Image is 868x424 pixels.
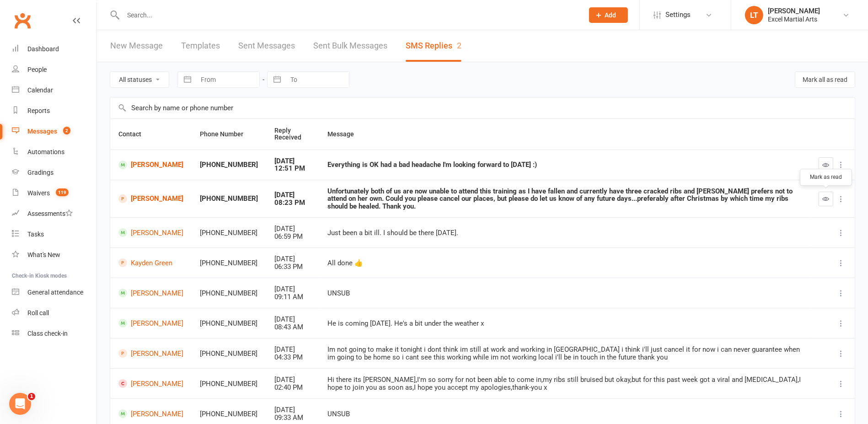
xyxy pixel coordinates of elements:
input: Search... [120,9,577,21]
a: Messages 2 [12,121,96,142]
div: [DATE] [274,406,311,414]
a: General attendance kiosk mode [12,282,96,303]
div: People [27,66,47,73]
div: He is coming [DATE]. He's a bit under the weather x [327,320,802,327]
div: Roll call [27,309,49,317]
a: Sent Bulk Messages [313,30,387,62]
div: All done 👍 [327,259,802,267]
a: Calendar [12,80,96,101]
div: Reports [27,107,50,114]
div: Excel Martial Arts [768,15,820,23]
div: [PHONE_NUMBER] [200,290,258,297]
div: 04:33 PM [274,354,311,361]
a: Dashboard [12,39,96,59]
div: 06:33 PM [274,263,311,271]
div: [DATE] [274,255,311,263]
a: Templates [181,30,220,62]
div: LT [745,6,763,24]
div: General attendance [27,289,83,296]
div: Everything is OK had a bad headache I'm looking forward to [DATE] :) [327,161,802,169]
div: 08:23 PM [274,199,311,207]
a: [PERSON_NAME] [118,409,183,418]
div: [PHONE_NUMBER] [200,229,258,237]
div: Class check-in [27,330,68,337]
div: Just been a bit ill. I should be there [DATE]. [327,229,802,237]
span: 119 [56,188,69,196]
a: Automations [12,142,96,162]
a: [PERSON_NAME] [118,349,183,358]
span: Add [605,11,616,19]
div: Messages [27,128,57,135]
div: Gradings [27,169,54,176]
th: Contact [110,119,192,150]
a: People [12,59,96,80]
div: UNSUB [327,410,802,418]
a: Waivers 119 [12,183,96,204]
div: [DATE] [274,157,311,165]
span: Settings [665,5,691,25]
div: [DATE] [274,316,311,323]
a: [PERSON_NAME] [118,289,183,297]
a: Gradings [12,162,96,183]
div: Assessments [27,210,73,217]
div: 08:43 AM [274,323,311,331]
div: [PHONE_NUMBER] [200,410,258,418]
a: Assessments [12,204,96,224]
div: [PHONE_NUMBER] [200,195,258,203]
div: [PHONE_NUMBER] [200,320,258,327]
th: Message [319,119,810,150]
a: What's New [12,245,96,265]
div: Dashboard [27,45,59,53]
a: Class kiosk mode [12,323,96,344]
div: [PERSON_NAME] [768,7,820,15]
div: [DATE] [274,225,311,233]
div: Calendar [27,86,53,94]
input: From [196,72,259,87]
a: Reports [12,101,96,121]
div: [PHONE_NUMBER] [200,161,258,169]
a: [PERSON_NAME] [118,319,183,327]
div: 09:11 AM [274,293,311,301]
input: To [285,72,349,87]
input: Search by name or phone number [110,97,855,118]
div: Hi there its [PERSON_NAME],I'm so sorry for not been able to come in,my ribs still bruised but ok... [327,376,802,391]
div: [DATE] [274,285,311,293]
th: Phone Number [192,119,266,150]
a: [PERSON_NAME] [118,228,183,237]
a: Sent Messages [238,30,295,62]
a: Tasks [12,224,96,245]
div: Waivers [27,189,50,197]
div: What's New [27,251,60,258]
div: 12:51 PM [274,165,311,172]
a: Kayden Green [118,258,183,267]
a: [PERSON_NAME] [118,379,183,388]
div: [PHONE_NUMBER] [200,380,258,388]
div: 02:40 PM [274,384,311,392]
a: [PERSON_NAME] [118,161,183,169]
div: [DATE] [274,191,311,199]
div: [PHONE_NUMBER] [200,259,258,267]
span: 2 [63,127,70,134]
a: SMS Replies2 [406,30,461,62]
a: Roll call [12,303,96,323]
div: 2 [457,41,461,50]
iframe: Intercom live chat [9,393,31,415]
div: 06:59 PM [274,233,311,241]
button: Add [589,7,628,23]
a: [PERSON_NAME] [118,194,183,203]
a: Clubworx [11,9,34,32]
div: UNSUB [327,290,802,297]
div: Tasks [27,231,44,238]
span: 1 [28,393,35,400]
div: [DATE] [274,346,311,354]
a: New Message [110,30,163,62]
div: 09:33 AM [274,414,311,422]
div: Im not going to make it tonight i dont think im still at work and working in [GEOGRAPHIC_DATA] i ... [327,346,802,361]
div: Unfortunately both of us are now unable to attend this training as I have fallen and currently ha... [327,188,802,210]
button: Mark all as read [795,71,855,88]
div: [DATE] [274,376,311,384]
div: [PHONE_NUMBER] [200,350,258,358]
th: Reply Received [266,119,319,150]
div: Automations [27,148,64,156]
